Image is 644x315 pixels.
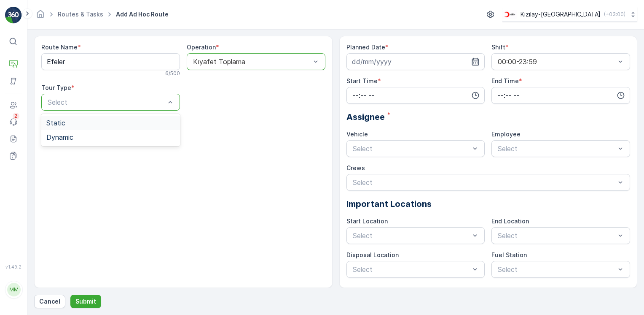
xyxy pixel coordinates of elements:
label: End Time [491,77,519,84]
span: Static [46,119,65,127]
label: Crews [346,164,365,171]
p: Cancel [39,297,60,306]
label: Employee [491,130,521,138]
label: Operation [187,43,216,51]
span: v 1.49.2 [5,264,22,269]
p: Submit [75,297,96,306]
label: Tour Type [41,84,71,91]
input: dd/mm/yyyy [346,53,485,70]
a: Routes & Tasks [58,11,103,18]
span: Assignee [346,111,385,123]
label: Fuel Station [491,251,527,258]
button: Submit [70,295,101,308]
p: Select [48,97,165,107]
p: Select [353,264,470,274]
p: Select [353,231,470,241]
p: Select [498,231,615,241]
img: k%C4%B1z%C4%B1lay_D5CCths.png [502,10,517,19]
label: Route Name [41,43,78,51]
button: Cancel [34,295,65,308]
p: Select [353,177,616,187]
a: Homepage [36,13,45,20]
span: Dynamic [46,133,73,141]
a: 2 [5,114,22,130]
button: MM [5,271,22,308]
p: 6 / 500 [165,70,180,77]
span: Add Ad Hoc Route [114,10,170,19]
p: 2 [14,113,18,119]
p: Select [353,144,470,154]
p: Select [498,264,615,274]
p: ( +03:00 ) [604,11,625,18]
p: Important Locations [346,198,631,210]
label: Planned Date [346,43,385,51]
div: MM [7,283,21,296]
img: logo [5,7,22,24]
label: Disposal Location [346,251,399,258]
p: Select [498,144,615,154]
button: Kızılay-[GEOGRAPHIC_DATA](+03:00) [502,7,637,22]
p: Kızılay-[GEOGRAPHIC_DATA] [521,10,601,19]
label: End Location [491,217,529,225]
label: Shift [491,43,505,51]
label: Start Time [346,77,378,84]
label: Start Location [346,217,388,225]
label: Vehicle [346,130,368,138]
